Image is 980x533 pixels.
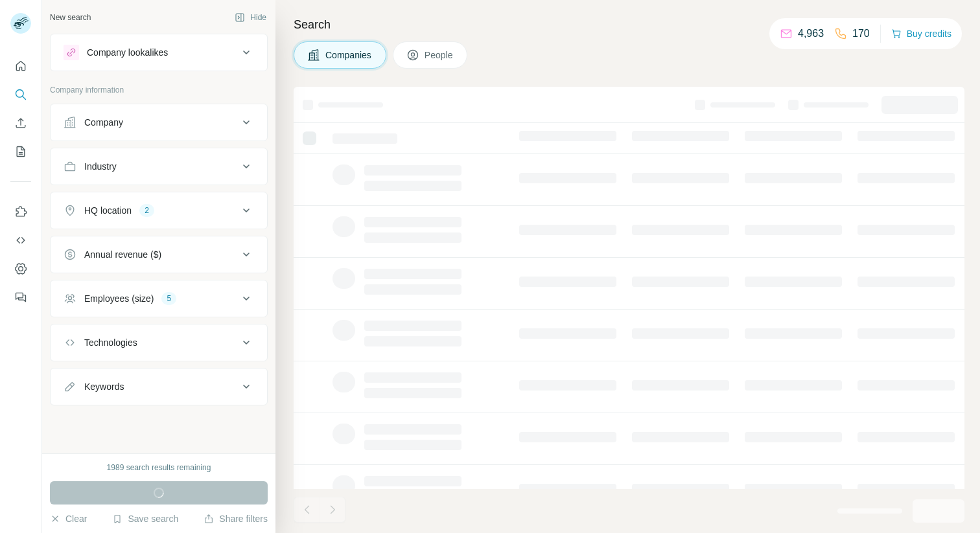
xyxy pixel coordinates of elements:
[112,512,178,525] button: Save search
[51,151,267,182] button: Industry
[425,49,454,62] span: People
[51,107,267,138] button: Company
[51,195,267,226] button: HQ location2
[10,54,31,78] button: Quick start
[51,327,267,358] button: Technologies
[50,12,91,23] div: New search
[50,512,87,525] button: Clear
[10,83,31,106] button: Search
[10,257,31,280] button: Dashboard
[51,37,267,68] button: Company lookalikes
[204,512,268,525] button: Share filters
[891,25,951,43] button: Buy credits
[10,111,31,135] button: Enrich CSV
[84,336,137,349] div: Technologies
[161,293,176,304] div: 5
[51,371,267,402] button: Keywords
[51,283,267,314] button: Employees (size)5
[10,229,31,252] button: Use Surfe API
[852,26,870,41] p: 170
[139,205,154,216] div: 2
[84,292,154,305] div: Employees (size)
[87,46,168,59] div: Company lookalikes
[84,380,124,393] div: Keywords
[325,49,373,62] span: Companies
[226,8,275,27] button: Hide
[294,16,964,34] h4: Search
[84,248,161,261] div: Annual revenue ($)
[10,286,31,309] button: Feedback
[84,204,132,217] div: HQ location
[107,462,211,473] div: 1989 search results remaining
[51,239,267,270] button: Annual revenue ($)
[84,160,117,173] div: Industry
[10,200,31,223] button: Use Surfe on LinkedIn
[10,140,31,163] button: My lists
[50,84,268,96] p: Company information
[798,26,824,41] p: 4,963
[84,116,123,129] div: Company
